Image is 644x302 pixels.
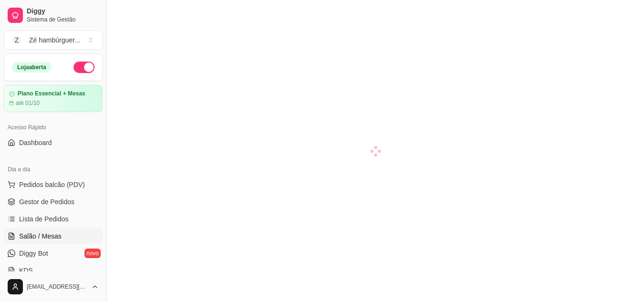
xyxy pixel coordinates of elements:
span: [EMAIL_ADDRESS][DOMAIN_NAME] [27,283,87,291]
div: Dia a dia [4,162,103,177]
span: Sistema de Gestão [27,16,99,23]
div: Loja aberta [12,62,52,73]
a: DiggySistema de Gestão [4,4,103,27]
a: Diggy Botnovo [4,246,103,261]
button: [EMAIL_ADDRESS][DOMAIN_NAME] [4,275,103,298]
a: Plano Essencial + Mesasaté 01/10 [4,85,103,112]
span: Diggy [27,7,99,16]
button: Alterar Status [74,62,95,73]
button: Select a team [4,31,103,50]
a: Dashboard [4,135,103,150]
span: Gestor de Pedidos [19,197,74,207]
div: Zé hambúrguer ... [29,35,80,45]
button: Pedidos balcão (PDV) [4,177,103,192]
a: Lista de Pedidos [4,211,103,227]
span: Z [12,35,21,45]
span: Dashboard [19,138,52,147]
a: KDS [4,263,103,278]
a: Gestor de Pedidos [4,194,103,209]
span: Diggy Bot [19,249,48,258]
span: KDS [19,266,33,275]
div: Acesso Rápido [4,120,103,135]
article: Plano Essencial + Mesas [18,90,85,97]
span: Lista de Pedidos [19,214,69,224]
span: Pedidos balcão (PDV) [19,180,85,189]
span: Salão / Mesas [19,231,62,241]
article: até 01/10 [16,99,40,107]
a: Salão / Mesas [4,229,103,244]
